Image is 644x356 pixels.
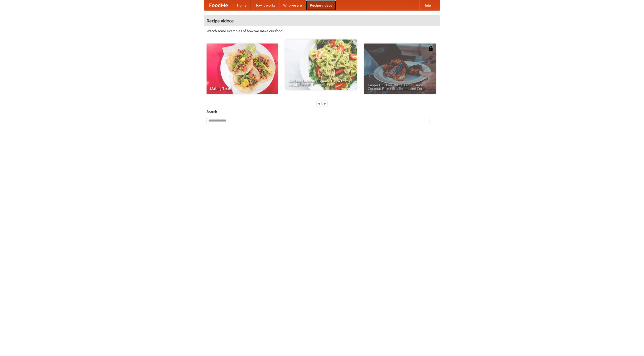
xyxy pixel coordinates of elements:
a: An Easy, Summery Tomato Pasta That's Ready for Fall [285,39,357,90]
h5: Search [207,109,437,114]
a: Recipe videos [306,0,336,10]
span: Making Tacos [210,87,274,90]
a: Making Tacos [207,44,278,94]
a: Home [233,0,251,10]
div: » [323,100,327,107]
div: « [317,100,321,107]
p: Watch some examples of how we make our food! [207,28,437,33]
img: 483408.png [428,46,433,51]
a: Who we are [279,0,306,10]
h4: Recipe videos [204,16,440,26]
a: How it works [251,0,279,10]
a: FoodMe [204,0,233,10]
a: Help [419,0,435,10]
span: An Easy, Summery Tomato Pasta That's Ready for Fall [289,79,353,86]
